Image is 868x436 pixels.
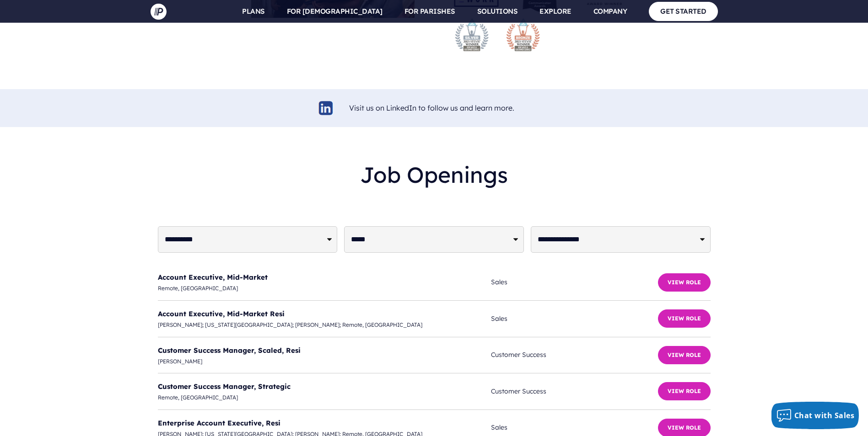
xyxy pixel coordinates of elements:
[505,16,541,53] img: stevie-bronze
[158,283,491,293] span: Remote, [GEOGRAPHIC_DATA]
[158,273,268,282] a: Account Executive, Mid-Market
[158,346,301,355] a: Customer Success Manager, Scaled, Resi
[158,320,491,330] span: [PERSON_NAME]; [US_STATE][GEOGRAPHIC_DATA]; [PERSON_NAME]; Remote, [GEOGRAPHIC_DATA]
[658,346,711,364] button: View Role
[158,356,491,367] span: [PERSON_NAME]
[453,16,490,53] img: stevie-silver
[491,349,658,361] span: Customer Success
[158,154,711,195] h2: Job Openings
[491,422,658,433] span: Sales
[658,273,711,292] button: View Role
[349,103,514,112] a: Visit us on LinkedIn to follow us and learn more.
[158,393,491,403] span: Remote, [GEOGRAPHIC_DATA]
[491,386,658,397] span: Customer Success
[318,100,334,117] img: linkedin-logo
[794,410,855,420] span: Chat with Sales
[491,313,658,324] span: Sales
[158,419,280,427] a: Enterprise Account Executive, Resi
[771,402,859,429] button: Chat with Sales
[658,382,711,400] button: View Role
[649,2,718,21] a: GET STARTED
[491,276,658,288] span: Sales
[158,382,291,391] a: Customer Success Manager, Strategic
[658,309,711,328] button: View Role
[158,309,285,318] a: Account Executive, Mid-Market Resi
